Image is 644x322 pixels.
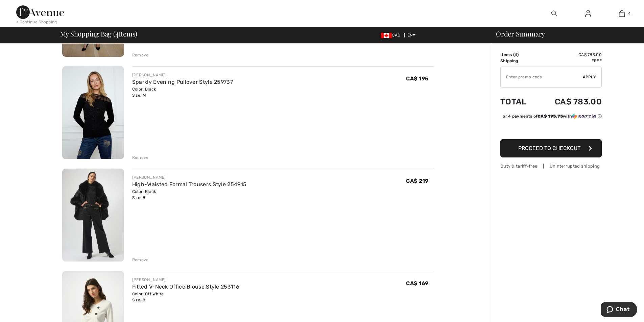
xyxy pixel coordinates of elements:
div: [PERSON_NAME] [132,174,246,180]
img: Sezzle [572,113,596,119]
td: CA$ 783.00 [536,52,602,58]
input: Promo code [501,67,583,87]
span: CA$ 169 [406,280,428,287]
a: Sign In [580,9,596,18]
div: Color: Off White Size: 8 [132,291,239,303]
div: Remove [132,154,149,160]
div: Remove [132,257,149,263]
iframe: PayPal-paypal [500,122,602,137]
td: Free [536,58,602,64]
span: Apply [583,74,596,80]
td: Shipping [500,58,536,64]
td: CA$ 783.00 [536,90,602,113]
span: CA$ 195.75 [538,114,563,119]
span: CAD [381,33,403,38]
div: Order Summary [488,30,640,37]
div: [PERSON_NAME] [132,72,233,78]
img: 1ère Avenue [16,5,64,19]
div: or 4 payments of with [503,113,602,119]
div: Color: Black Size: M [132,86,233,98]
a: Fitted V-Neck Office Blouse Style 253116 [132,283,239,290]
div: Color: Black Size: 8 [132,189,246,201]
span: CA$ 219 [406,178,428,184]
img: Sparkly Evening Pullover Style 259737 [62,66,124,159]
span: EN [407,33,416,38]
span: My Shopping Bag ( Items) [60,30,138,37]
span: 4 [515,52,517,57]
span: CA$ 195 [406,75,428,82]
img: My Info [585,9,591,18]
a: 4 [605,9,638,18]
a: High-Waisted Formal Trousers Style 254915 [132,181,246,188]
img: Canadian Dollar [381,33,392,38]
div: < Continue Shopping [16,19,57,25]
span: 4 [628,10,630,17]
img: My Bag [619,9,625,18]
a: Sparkly Evening Pullover Style 259737 [132,79,233,85]
div: Duty & tariff-free | Uninterrupted shipping [500,163,602,169]
div: Remove [132,52,149,58]
td: Total [500,90,536,113]
div: [PERSON_NAME] [132,277,239,283]
span: Proceed to Checkout [518,145,580,151]
button: Proceed to Checkout [500,139,602,157]
img: search the website [551,9,557,18]
iframe: Opens a widget where you can chat to one of our agents [601,302,637,319]
div: or 4 payments ofCA$ 195.75withSezzle Click to learn more about Sezzle [500,113,602,122]
td: Items ( ) [500,52,536,58]
img: High-Waisted Formal Trousers Style 254915 [62,169,124,262]
span: 4 [115,29,119,38]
